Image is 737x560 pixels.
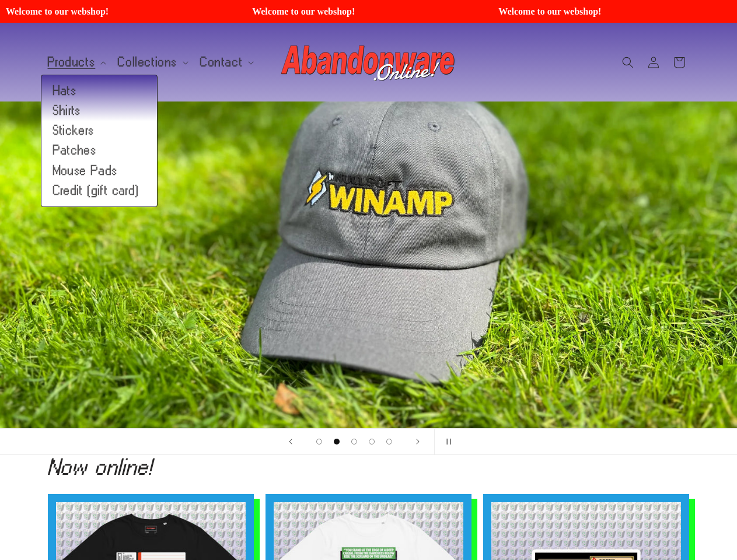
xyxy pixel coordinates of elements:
[200,57,243,68] span: Contact
[281,39,456,86] img: Abandonware
[118,57,177,68] span: Collections
[41,81,157,101] a: Hats
[328,433,345,450] button: Load slide 2 of 5
[41,101,157,121] a: Shirts
[41,50,111,75] summary: Products
[111,50,193,75] summary: Collections
[277,34,460,90] a: Abandonware
[48,57,96,68] span: Products
[380,433,398,450] button: Load slide 5 of 5
[41,181,157,201] a: Credit (gift card)
[41,141,157,160] a: Patches
[345,433,363,450] button: Load slide 3 of 5
[405,429,431,454] button: Next slide
[615,50,641,75] summary: Search
[5,6,236,17] span: Welcome to our webshop!
[193,50,259,75] summary: Contact
[310,433,328,450] button: Load slide 1 of 5
[41,161,157,181] a: Mouse Pads
[48,457,690,476] h2: Now online!
[434,429,460,454] button: Pause slideshow
[278,429,303,454] button: Previous slide
[41,121,157,141] a: Stickers
[363,433,380,450] button: Load slide 4 of 5
[252,6,483,17] span: Welcome to our webshop!
[498,6,729,17] span: Welcome to our webshop!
